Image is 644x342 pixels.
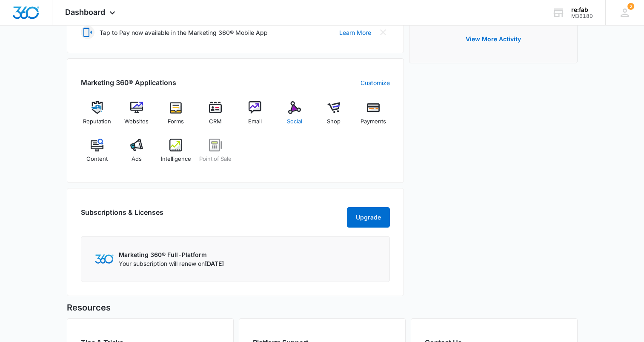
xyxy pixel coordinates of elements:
[81,139,114,169] a: Content
[376,26,390,39] button: Close
[81,77,176,88] h2: Marketing 360® Applications
[132,155,142,163] span: Ads
[205,260,224,267] span: [DATE]
[120,139,153,169] a: Ads
[160,139,192,169] a: Intelligence
[627,3,634,10] div: notifications count
[67,301,578,314] h5: Resources
[457,29,530,49] button: View More Activity
[199,101,232,132] a: CRM
[95,254,114,263] img: Marketing 360 Logo
[119,259,224,268] p: Your subscription will renew on
[248,117,262,126] span: Email
[239,101,272,132] a: Email
[287,117,302,126] span: Social
[347,207,390,228] button: Upgrade
[120,101,153,132] a: Websites
[571,6,593,13] div: account name
[357,101,390,132] a: Payments
[327,117,341,126] span: Shop
[160,101,192,132] a: Forms
[571,13,593,19] div: account id
[81,207,163,224] h2: Subscriptions & Licenses
[168,117,184,126] span: Forms
[339,28,371,37] a: Learn More
[83,117,111,126] span: Reputation
[86,155,108,163] span: Content
[65,8,105,17] span: Dashboard
[119,250,224,259] p: Marketing 360® Full-Platform
[199,139,232,169] a: Point of Sale
[318,101,350,132] a: Shop
[161,155,191,163] span: Intelligence
[199,155,232,163] span: Point of Sale
[81,101,114,132] a: Reputation
[361,117,386,126] span: Payments
[124,117,149,126] span: Websites
[100,28,268,37] p: Tap to Pay now available in the Marketing 360® Mobile App
[278,101,311,132] a: Social
[361,78,390,87] a: Customize
[627,3,634,10] span: 2
[209,117,222,126] span: CRM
